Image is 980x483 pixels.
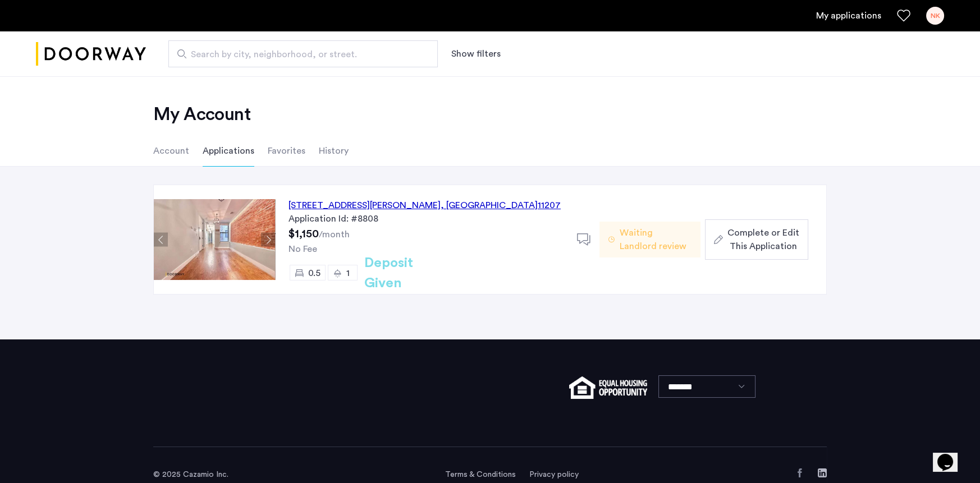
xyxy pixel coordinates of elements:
h2: Deposit Given [364,253,454,293]
div: NK [926,7,944,25]
h2: My Account [153,103,827,126]
div: Application Id: #8808 [288,212,564,226]
img: logo [36,33,146,75]
div: [STREET_ADDRESS][PERSON_NAME] 11207 [288,199,561,212]
button: Show or hide filters [451,47,501,61]
input: Apartment Search [168,40,438,67]
span: 0.5 [308,269,320,278]
iframe: chat widget [933,438,969,472]
select: Language select [658,375,755,398]
li: Favorites [268,135,305,167]
span: 1 [346,269,350,278]
a: Cazamio logo [36,33,146,75]
img: Apartment photo [154,199,275,280]
a: Privacy policy [529,469,579,480]
a: LinkedIn [818,468,827,477]
span: Waiting Landlord review [620,226,692,253]
a: Favorites [897,9,910,22]
span: Search by city, neighborhood, or street. [191,48,406,61]
a: Facebook [795,468,804,477]
button: Previous apartment [154,233,168,247]
a: Terms and conditions [445,469,516,480]
button: Next apartment [261,233,275,247]
img: equal-housing.png [569,376,647,399]
span: , [GEOGRAPHIC_DATA] [441,201,538,210]
span: Complete or Edit This Application [727,226,799,253]
a: My application [816,9,881,22]
button: button [705,219,808,260]
span: © 2025 Cazamio Inc. [153,471,228,479]
span: $1,150 [288,228,319,240]
li: Applications [203,135,254,167]
sub: /month [319,230,350,239]
li: Account [153,135,189,167]
li: History [319,135,349,167]
span: No Fee [288,245,317,254]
